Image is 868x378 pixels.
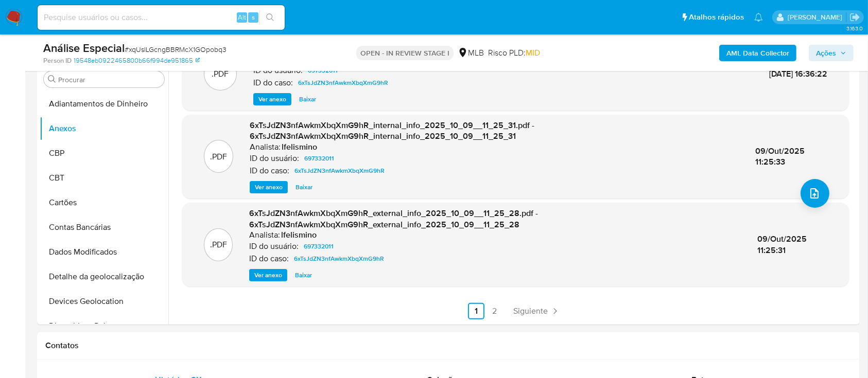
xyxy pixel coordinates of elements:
button: Dados Modificados [40,240,168,264]
a: Sair [849,12,860,23]
button: Contas Bancárias [40,215,168,240]
p: Analista: [250,142,281,152]
button: Dispositivos Point [40,314,168,338]
button: Baixar [290,269,317,281]
a: Notificações [754,13,763,22]
span: Risco PLD: [488,47,540,59]
span: Ver anexo [254,270,282,280]
button: Ações [809,45,854,61]
span: Ações [816,45,836,61]
span: MID [526,47,540,59]
span: 6xTsJdZN3nfAwkmXbqXmG9hR [294,165,385,177]
b: Person ID [43,56,72,65]
span: 09/Out/2025 11:25:33 [755,145,805,168]
button: Ver anexo [253,93,291,105]
span: [DATE] 16:36:22 [769,68,827,80]
a: 19548eb0922465800b66f994de951865 [74,56,200,65]
span: Alt [238,12,246,22]
p: .PDF [210,151,227,163]
p: ID do caso: [253,78,293,88]
button: Ver anexo [250,181,288,193]
button: Baixar [294,93,321,105]
b: Análise Especial [43,40,125,56]
p: laisa.felismino@mercadolivre.com [788,12,846,22]
a: 6xTsJdZN3nfAwkmXbqXmG9hR [290,165,389,177]
a: 697332011 [300,240,338,253]
p: .PDF [210,239,227,250]
button: Devices Geolocation [40,289,168,314]
button: CBT [40,166,168,190]
nav: Paginación [182,303,849,319]
h1: Contatos [45,340,852,351]
b: AML Data Collector [726,45,789,61]
p: ID do usuário: [250,153,299,164]
span: 6xTsJdZN3nfAwkmXbqXmG9hR_external_info_2025_10_09__11_25_28.pdf - 6xTsJdZN3nfAwkmXbqXmG9hR_extern... [249,207,538,230]
h6: lfelismino [281,230,317,240]
span: Atalhos rápidos [689,12,744,23]
button: CBP [40,141,168,166]
button: Adiantamentos de Dinheiro [40,92,168,116]
p: ID do usuário: [253,65,303,76]
p: Analista: [249,230,280,240]
button: Baixar [290,181,318,193]
input: Pesquise usuários ou casos... [38,11,285,24]
span: 09/Out/2025 11:25:31 [757,233,807,256]
input: Procurar [58,75,160,84]
span: 3.163.0 [846,24,863,32]
a: Ir a la página 1 [468,303,484,319]
a: 6xTsJdZN3nfAwkmXbqXmG9hR [290,253,388,265]
span: Baixar [299,94,316,104]
p: .PDF [212,68,229,80]
button: search-icon [259,10,281,25]
p: ID do caso: [250,166,289,176]
a: 697332011 [300,152,338,165]
span: 6xTsJdZN3nfAwkmXbqXmG9hR [298,77,388,89]
span: 697332011 [304,240,334,253]
span: 6xTsJdZN3nfAwkmXbqXmG9hR [294,253,384,265]
span: Ver anexo [255,182,283,192]
button: upload-file [801,179,829,208]
a: Ir a la página 2 [487,303,503,319]
button: Detalhe da geolocalização [40,264,168,289]
button: AML Data Collector [719,45,796,61]
span: s [252,12,255,22]
p: ID do caso: [249,254,289,264]
span: 697332011 [304,152,334,165]
h6: lfelismino [282,142,317,152]
button: Ver anexo [249,269,287,281]
p: ID do usuário: [249,241,299,251]
a: Siguiente [509,303,564,319]
div: MLB [458,47,484,59]
span: Baixar [296,182,313,192]
span: Siguiente [513,307,548,315]
span: # xqUslLGcngBBRMcX1GOpobq3 [125,44,227,55]
span: Baixar [295,270,312,280]
p: OPEN - IN REVIEW STAGE I [356,46,454,60]
button: Procurar [48,75,56,83]
button: Cartões [40,190,168,215]
button: Anexos [40,116,168,141]
span: 6xTsJdZN3nfAwkmXbqXmG9hR_internal_info_2025_10_09__11_25_31.pdf - 6xTsJdZN3nfAwkmXbqXmG9hR_intern... [250,119,534,142]
a: 6xTsJdZN3nfAwkmXbqXmG9hR [294,77,392,89]
span: Ver anexo [258,94,286,104]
